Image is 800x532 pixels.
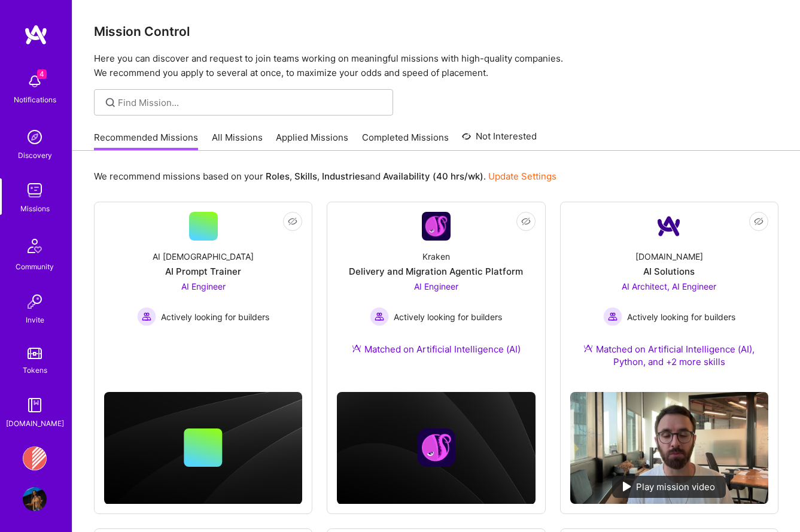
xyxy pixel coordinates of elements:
div: Matched on Artificial Intelligence (AI), Python, and +2 more skills [570,343,768,368]
img: Company Logo [422,212,451,241]
img: Ateam Purple Icon [352,343,361,353]
b: Skills [294,171,317,182]
b: Availability (40 hrs/wk) [383,171,483,182]
div: AI Solutions [643,265,695,278]
div: Play mission video [612,476,726,498]
img: Actively looking for builders [603,307,622,326]
a: All Missions [212,131,263,151]
div: Community [16,260,54,273]
div: Notifications [14,93,56,106]
img: User Avatar [23,487,47,511]
img: logo [24,24,48,45]
span: 4 [37,69,47,79]
img: Company logo [417,428,455,467]
a: Applied Missions [276,131,348,151]
img: cover [104,392,302,504]
div: Discovery [18,149,52,162]
span: Actively looking for builders [627,311,735,323]
a: Company LogoKrakenDelivery and Migration Agentic PlatformAI Engineer Actively looking for builder... [337,212,535,370]
div: AI Prompt Trainer [165,265,241,278]
i: icon EyeClosed [288,217,297,226]
p: We recommend missions based on your , , and . [94,170,556,183]
img: Company Logo [655,212,683,241]
img: Actively looking for builders [370,307,389,326]
i: icon EyeClosed [754,217,764,226]
div: Missions [20,202,50,215]
a: Update Settings [488,171,556,182]
div: AI [DEMOGRAPHIC_DATA] [153,250,254,263]
div: [DOMAIN_NAME] [6,417,64,430]
a: Recommended Missions [94,131,198,151]
a: Not Interested [462,129,537,151]
img: discovery [23,125,47,149]
img: Ateam Purple Icon [583,343,593,353]
b: Industries [322,171,365,182]
a: Completed Missions [362,131,449,151]
div: [DOMAIN_NAME] [635,250,703,263]
img: teamwork [23,178,47,202]
i: icon SearchGrey [104,96,117,110]
span: Actively looking for builders [161,311,269,323]
div: Tokens [23,364,47,376]
span: AI Engineer [181,281,226,291]
img: Actively looking for builders [137,307,156,326]
p: Here you can discover and request to join teams working on meaningful missions with high-quality ... [94,51,778,80]
input: Find Mission... [118,96,384,109]
img: Banjo Health: AI Coding Tools Enablement Workshop [23,446,47,470]
div: Kraken [422,250,450,263]
div: Invite [26,314,44,326]
div: Matched on Artificial Intelligence (AI) [352,343,521,355]
img: No Mission [570,392,768,503]
h3: Mission Control [94,24,778,39]
a: Company Logo[DOMAIN_NAME]AI SolutionsAI Architect, AI Engineer Actively looking for buildersActiv... [570,212,768,382]
img: guide book [23,393,47,417]
div: Delivery and Migration Agentic Platform [349,265,523,278]
img: tokens [28,348,42,359]
span: AI Engineer [414,281,458,291]
a: Banjo Health: AI Coding Tools Enablement Workshop [20,446,50,470]
span: AI Architect, AI Engineer [622,281,716,291]
span: Actively looking for builders [394,311,502,323]
b: Roles [266,171,290,182]
i: icon EyeClosed [521,217,531,226]
img: bell [23,69,47,93]
a: User Avatar [20,487,50,511]
img: Invite [23,290,47,314]
img: Community [20,232,49,260]
img: play [623,482,631,491]
img: cover [337,392,535,504]
a: AI [DEMOGRAPHIC_DATA]AI Prompt TrainerAI Engineer Actively looking for buildersActively looking f... [104,212,302,353]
